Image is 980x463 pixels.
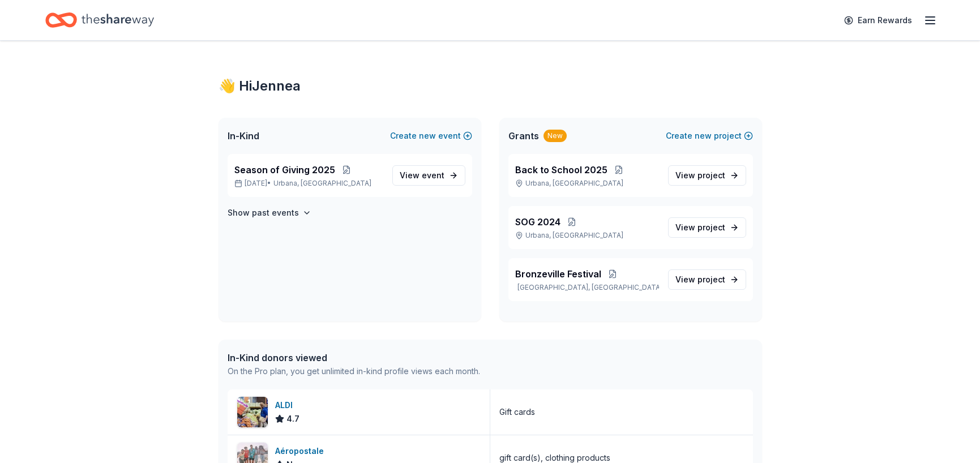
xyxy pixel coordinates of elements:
p: Urbana, [GEOGRAPHIC_DATA] [515,179,659,188]
span: new [419,129,436,143]
img: Image for ALDI [237,397,268,427]
a: View project [668,269,746,290]
a: Earn Rewards [837,10,919,31]
a: View project [668,165,746,186]
span: View [400,169,444,182]
span: Bronzeville Festival [515,267,601,281]
div: 👋 Hi Jennea [219,77,762,95]
div: In-Kind donors viewed [228,351,480,365]
span: project [697,170,725,180]
div: On the Pro plan, you get unlimited in-kind profile views each month. [228,365,480,378]
span: event [422,170,444,180]
a: Home [45,7,154,33]
button: Createnewproject [666,129,753,143]
div: ALDI [275,398,299,412]
a: View project [668,217,746,238]
span: In-Kind [228,129,259,143]
button: Createnewevent [390,129,472,143]
span: Urbana, [GEOGRAPHIC_DATA] [273,179,371,188]
p: [GEOGRAPHIC_DATA], [GEOGRAPHIC_DATA] [515,283,659,292]
span: Back to School 2025 [515,163,607,177]
span: project [697,222,725,232]
span: Season of Giving 2025 [234,163,335,177]
div: Gift cards [499,405,535,419]
p: Urbana, [GEOGRAPHIC_DATA] [515,231,659,240]
a: View event [392,165,465,186]
span: new [695,129,712,143]
span: View [675,169,725,182]
p: [DATE] • [234,179,383,188]
button: Show past events [228,206,311,220]
span: SOG 2024 [515,215,560,229]
span: Grants [508,129,539,143]
h4: Show past events [228,206,299,220]
span: View [675,221,725,234]
div: New [544,130,567,142]
span: 4.7 [286,412,299,426]
span: project [697,275,725,284]
span: View [675,273,725,286]
div: Aéropostale [275,444,328,458]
